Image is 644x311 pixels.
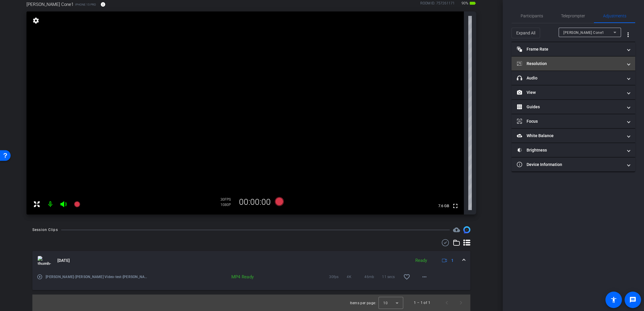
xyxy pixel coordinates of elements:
span: 1 [451,257,454,264]
span: Destinations for your clips [453,226,460,233]
div: Session Clips [32,227,58,233]
mat-expansion-panel-header: White Balance [512,129,635,143]
span: 46mb [364,274,382,280]
mat-icon: message [629,296,636,303]
div: ROOM ID: 757261171 [420,1,455,9]
span: [PERSON_NAME]-[PERSON_NAME] Video-test-[PERSON_NAME] Cone1-2025-09-25-11-44-57-386-0 [46,274,148,280]
span: 4K [347,274,364,280]
div: thumb-nail[DATE]Ready1 [32,270,470,290]
mat-icon: settings [32,17,40,24]
mat-panel-title: Audio [517,75,623,81]
mat-panel-title: Focus [517,118,623,124]
img: Session clips [463,226,470,233]
div: 00:00:00 [235,197,275,207]
span: Teleprompter [561,14,585,18]
mat-panel-title: Frame Rate [517,46,623,52]
mat-expansion-panel-header: Audio [512,71,635,85]
span: FPS [225,197,231,202]
mat-expansion-panel-header: Frame Rate [512,42,635,56]
span: [PERSON_NAME] Cone1 [26,1,74,8]
mat-expansion-panel-header: View [512,85,635,99]
span: Expand All [516,27,535,39]
mat-icon: accessibility [610,296,617,303]
mat-expansion-panel-header: Focus [512,114,635,128]
div: 1080P [220,202,235,207]
span: iPhone 15 Pro [75,2,96,7]
span: 30fps [329,274,347,280]
span: Adjustments [603,14,626,18]
span: [PERSON_NAME] Cone1 [563,31,604,35]
mat-icon: fullscreen [452,202,459,209]
mat-icon: cloud_upload [453,226,460,233]
span: 7.6 GB [436,202,451,209]
img: thumb-nail [38,256,51,265]
mat-panel-title: Guides [517,104,623,110]
div: Ready [412,257,430,264]
mat-icon: more_vert [625,31,632,38]
div: Items per page: [350,300,376,306]
mat-expansion-panel-header: thumb-nail[DATE]Ready1 [32,251,470,270]
button: Previous page [440,296,454,310]
span: [DATE] [57,257,70,264]
mat-panel-title: White Balance [517,133,623,139]
button: Expand All [512,28,540,38]
mat-icon: play_circle_outline [37,274,43,280]
mat-panel-title: View [517,89,623,96]
mat-icon: more_horiz [421,273,428,280]
span: 11 secs [382,274,400,280]
button: Next page [454,296,468,310]
button: More Options for Adjustments Panel [621,28,635,42]
div: 30 [220,197,235,202]
mat-panel-title: Resolution [517,61,623,67]
span: Participants [521,14,543,18]
div: 1 – 1 of 1 [414,300,430,306]
mat-panel-title: Brightness [517,147,623,153]
mat-expansion-panel-header: Brightness [512,143,635,157]
mat-icon: info [100,2,106,7]
mat-expansion-panel-header: Resolution [512,56,635,71]
mat-icon: favorite_border [403,273,410,280]
div: MP4 Ready [207,274,257,280]
mat-expansion-panel-header: Guides [512,100,635,114]
mat-expansion-panel-header: Device Information [512,157,635,172]
mat-panel-title: Device Information [517,162,623,168]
